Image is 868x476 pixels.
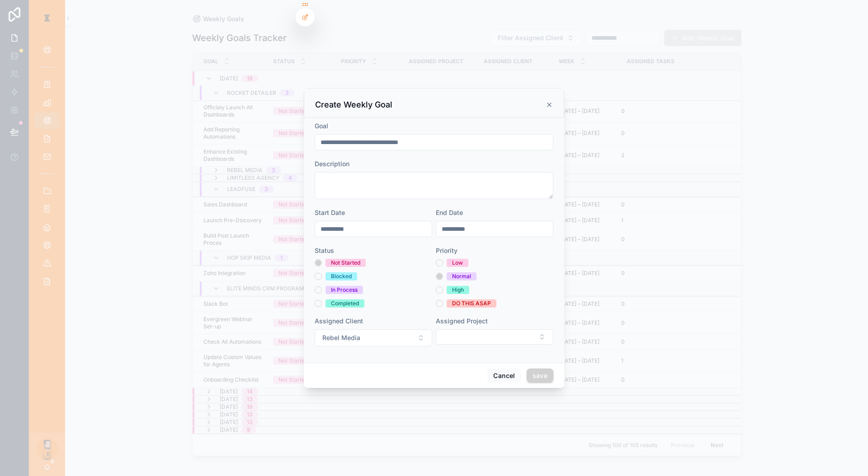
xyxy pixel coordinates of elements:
span: Description [315,160,349,168]
span: End Date [436,209,463,216]
span: Goal [315,122,328,130]
button: Cancel [487,369,521,383]
span: Status [315,247,334,254]
button: Select Button [436,329,553,345]
div: High [452,286,464,294]
span: Assigned Client [315,317,363,325]
span: Start Date [315,209,345,216]
button: save [527,369,553,383]
span: Rebel Media [322,333,360,342]
div: Blocked [331,272,352,280]
div: DO THIS ASAP [452,299,491,308]
span: Priority [436,247,458,254]
div: Normal [452,272,471,280]
div: Not Started [331,259,360,267]
span: Assigned Project [436,317,488,325]
div: In Process [331,286,358,294]
button: Select Button [315,329,432,346]
div: Low [452,259,463,267]
div: Completed [331,299,359,308]
h3: Create Weekly Goal [315,99,392,110]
